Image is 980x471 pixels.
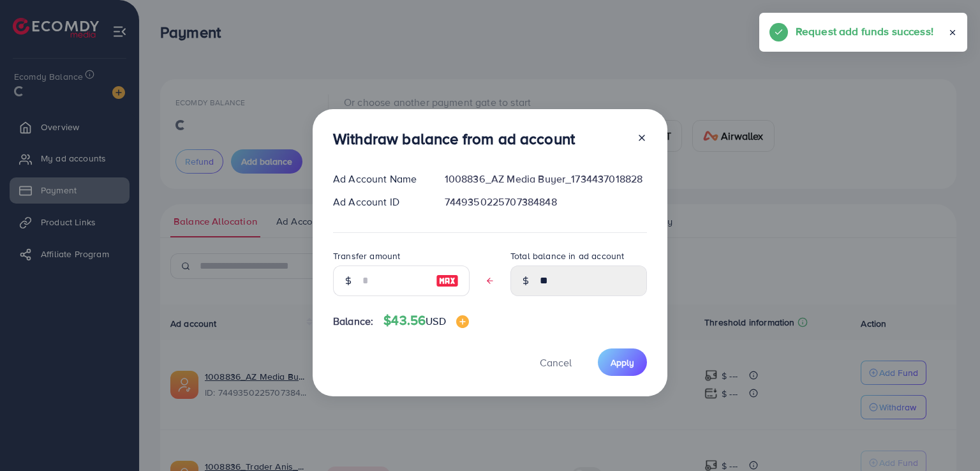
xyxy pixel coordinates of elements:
[434,172,657,186] div: 1008836_AZ Media Buyer_1734437018828
[456,315,469,328] img: image
[333,314,373,329] span: Balance:
[426,314,445,328] span: USD
[436,273,459,288] img: image
[598,348,647,376] button: Apply
[323,195,434,209] div: Ad Account ID
[383,313,468,329] h4: $43.56
[333,130,575,148] h3: Withdraw balance from ad account
[333,250,400,262] label: Transfer amount
[434,195,657,209] div: 7449350225707384848
[510,250,624,262] label: Total balance in ad account
[540,355,572,370] span: Cancel
[524,348,588,376] button: Cancel
[796,23,933,40] h5: Request add funds success!
[611,356,634,369] span: Apply
[926,414,970,461] iframe: Chat
[323,172,434,186] div: Ad Account Name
